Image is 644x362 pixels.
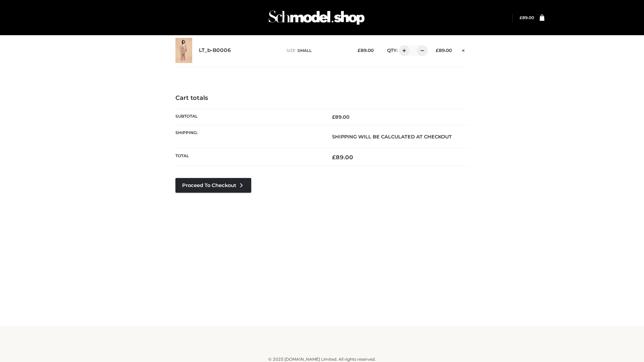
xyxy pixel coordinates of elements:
[175,95,469,102] h4: Cart totals
[332,134,452,140] strong: Shipping will be calculated at checkout
[332,154,353,161] bdi: 89.00
[175,125,322,148] th: Shipping:
[332,114,350,120] bdi: 89.00
[286,48,347,54] p: size :
[199,47,231,54] a: LT_b-B0006
[358,48,361,53] span: £
[436,48,452,53] bdi: 89.00
[459,45,469,54] a: Remove this item
[436,48,439,53] span: £
[358,48,374,53] bdi: 89.00
[520,15,522,20] span: £
[175,109,322,125] th: Subtotal
[175,148,322,166] th: Total
[520,15,534,20] a: £89.00
[175,178,251,193] a: Proceed to Checkout
[298,48,312,53] span: SMALL
[332,114,335,120] span: £
[380,45,425,56] div: QTY:
[332,154,336,161] span: £
[520,15,534,20] bdi: 89.00
[266,4,367,31] img: Schmodel Admin 964
[175,38,192,63] img: LT_b-B0006 - SMALL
